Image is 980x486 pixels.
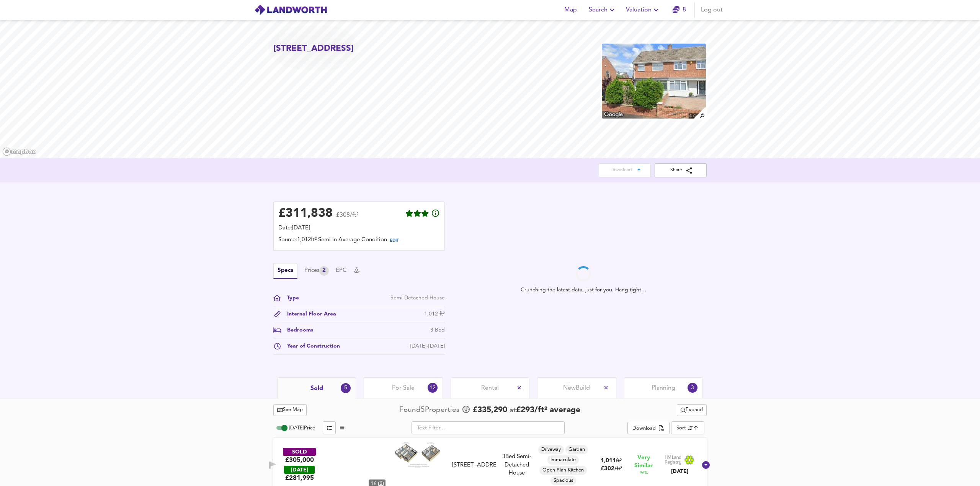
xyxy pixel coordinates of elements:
button: Map [558,2,583,18]
a: 8 [673,5,686,15]
div: Semi-Detached House [390,294,445,302]
button: Download [627,422,669,435]
div: Source: 1,012ft² Semi in Average Condition [278,236,440,246]
button: Log out [698,2,726,18]
input: Text Filter... [412,421,565,434]
span: Map [561,5,580,15]
img: Land Registry [665,455,694,465]
span: Crunching the latest data, just for you. Hang tight… [521,281,647,294]
div: [DATE]-[DATE] [410,342,445,350]
div: Sort [676,424,686,432]
img: logo [254,4,327,16]
span: For Sale [392,384,415,392]
span: £ 281,995 [285,474,314,482]
div: Prices [304,266,329,276]
div: 1,012 ft² [424,310,445,318]
div: Download [632,424,656,433]
span: / ft² [614,466,622,471]
div: Type [281,294,299,302]
div: Year of Construction [281,342,340,350]
span: Share [661,166,701,174]
div: £ 311,838 [278,208,333,219]
span: ft² [616,458,622,463]
button: Expand [677,404,707,416]
span: 96 % [640,470,648,476]
button: Specs [273,263,297,279]
span: Expand [681,406,703,414]
div: Found 5 Propert ies [399,405,461,415]
div: SOLD [283,448,316,456]
span: Immaculate [547,457,579,463]
button: EPC [336,267,347,275]
div: Open Plan Kitchen [539,466,587,475]
span: Valuation [626,5,661,15]
svg: Show Details [701,460,710,470]
div: Garden [565,445,588,454]
button: See Map [273,404,307,416]
div: Date: [DATE] [278,224,440,232]
span: 1,011 [601,458,616,464]
button: 8 [667,2,691,18]
div: 3 Bed Semi-Detached House [500,453,534,477]
span: Log out [701,5,723,15]
div: 2 [319,266,329,276]
div: 3 Bed [430,326,445,334]
div: 5 [341,383,351,393]
span: at [510,407,516,414]
div: Spacious [550,476,576,485]
div: Bedrooms [281,326,313,334]
span: Open Plan Kitchen [539,467,587,474]
div: Driveway [538,445,564,454]
span: EDIT [390,239,399,243]
img: Floorplan [394,442,440,468]
button: Prices2 [304,266,329,276]
div: [STREET_ADDRESS] [452,461,497,469]
span: Very Similar [634,454,653,470]
div: [DATE] [665,468,694,475]
div: 35 Burdon Road, SR6 7RY [449,461,500,469]
div: [DATE] [284,466,315,474]
div: £305,000 [285,456,314,464]
span: £ 293 / ft² average [516,406,580,414]
span: £308/ft² [336,212,359,223]
div: 12 [428,383,438,393]
span: [DATE] Price [289,426,315,431]
div: split button [627,422,669,435]
div: Internal Floor Area [281,310,336,318]
div: Immaculate [547,455,579,465]
span: Rental [481,384,499,392]
span: Driveway [538,446,564,453]
div: split button [677,404,707,416]
div: 3 [688,383,697,393]
button: Valuation [623,2,664,18]
button: Search [586,2,620,18]
img: search [693,106,707,120]
span: Search [589,5,617,15]
span: Planning [652,384,675,392]
span: See Map [277,406,303,414]
img: property [601,43,707,119]
div: Sort [671,421,704,434]
h2: [STREET_ADDRESS] [273,43,354,55]
span: £ 302 [601,466,622,472]
span: Spacious [550,477,576,484]
span: Sold [310,384,323,393]
button: Share [655,163,707,177]
span: Garden [565,446,588,453]
span: New Build [563,384,590,392]
span: £ 335,290 [473,405,507,416]
a: Mapbox homepage [2,147,36,156]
